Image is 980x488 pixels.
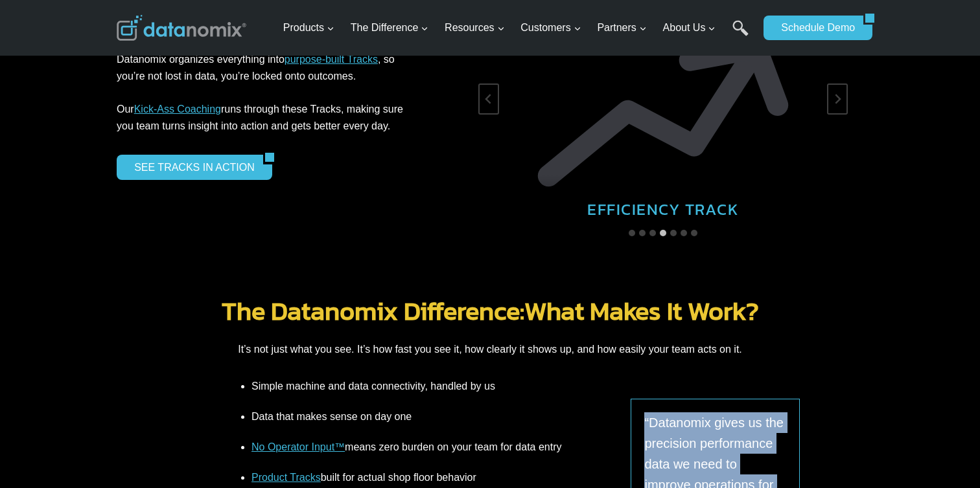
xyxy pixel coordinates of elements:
span: Phone number [292,54,350,65]
li: Data that makes sense on day one [251,401,574,432]
nav: Primary Navigation [278,7,758,49]
li: means zero burden on your team for data entry [251,432,574,462]
button: Go to slide 3 [649,230,656,236]
button: Go to slide 2 [639,230,646,236]
li: Simple machine and data connectivity, handled by us [251,378,574,401]
a: Search [732,20,749,49]
p: Datanomix organizes everything into , so you’re not lost in data, you’re locked onto outcomes. Ou... [117,51,426,134]
a: purpose-built Tracks [285,54,378,65]
a: Terms [145,289,165,298]
a: The Datanomix Difference: [222,291,524,330]
button: Go to slide 1 [629,230,635,236]
button: Go to slide 7 [691,230,697,236]
img: Datanomix [117,15,246,41]
h2: What Makes It Work? [117,298,863,324]
span: Products [283,19,334,36]
span: The Difference [351,19,429,36]
button: Go to slide 6 [681,230,687,236]
span: About Us [663,19,716,36]
button: Previous slide [478,83,499,115]
span: State/Region [292,160,342,172]
button: Go to slide 5 [670,230,677,236]
ul: Select a slide to show [478,228,848,238]
span: Last Name [292,1,333,12]
button: Go to slide 4 [660,230,666,236]
button: Next slide [827,83,848,115]
a: No Operator Input™ [251,441,345,452]
span: Customers [520,19,581,36]
p: It’s not just what you see. It’s how fast you see it, how clearly it shows up, and how easily you... [117,337,863,362]
a: Schedule Demo [764,16,863,40]
a: Privacy Policy [176,289,218,298]
div: EFFICIENCY TRACK [478,175,848,222]
a: SEE TRACKS IN ACTION [117,155,263,179]
a: Kick-Ass Coaching [134,104,221,115]
span: Resources [445,19,504,36]
a: Product Tracks [251,472,321,483]
span: Partners [597,19,646,36]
